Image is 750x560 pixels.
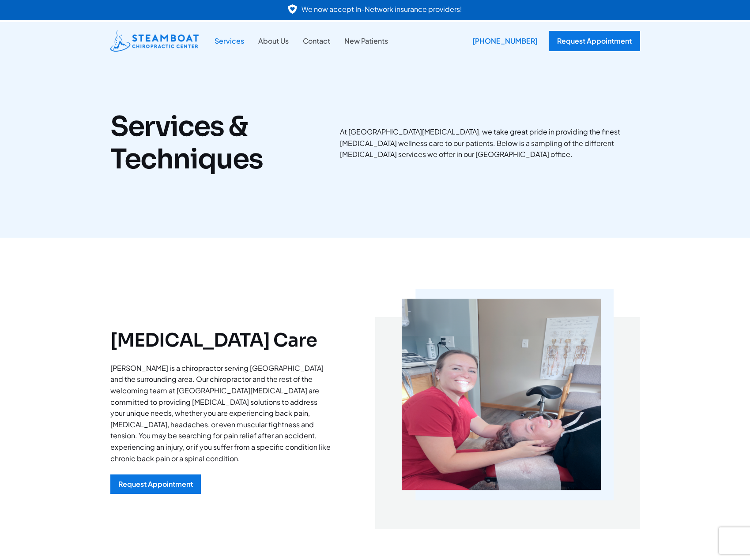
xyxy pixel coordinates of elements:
nav: Site Navigation [207,35,395,47]
a: [PHONE_NUMBER] [466,31,540,51]
h2: [MEDICAL_DATA] Care [110,329,331,351]
p: At [GEOGRAPHIC_DATA][MEDICAL_DATA], we take great pride in providing the finest [MEDICAL_DATA] we... [340,126,640,160]
a: Contact [296,35,337,47]
p: [PERSON_NAME] is a chiropractor serving [GEOGRAPHIC_DATA] and the surrounding area. Our chiroprac... [110,362,331,464]
div: [PHONE_NUMBER] [466,31,544,51]
a: New Patients [337,35,395,47]
a: Request Appointment [549,31,640,51]
img: Steamboat Chiropractic Center [110,30,199,52]
h1: Services & Techniques [110,110,322,176]
a: Request Appointment [110,474,201,494]
div: Request Appointment [118,481,193,488]
a: Services [207,35,251,47]
a: About Us [251,35,296,47]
